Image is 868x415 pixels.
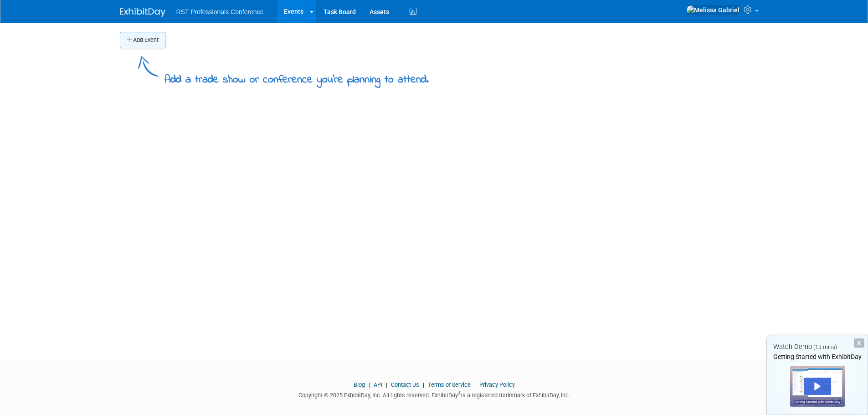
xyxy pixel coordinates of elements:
[374,381,382,388] a: API
[384,381,390,388] span: |
[164,66,429,88] div: Add a trade show or conference you're planning to attend.
[813,344,837,350] span: (13 mins)
[176,8,264,15] span: RST Professionals Conference
[120,8,165,17] img: ExhibitDay
[366,381,372,388] span: |
[472,381,478,388] span: |
[804,378,831,395] div: Play
[354,381,365,388] a: Blog
[854,338,864,348] div: Dismiss
[686,5,740,15] img: Melissa Gabriel
[767,352,868,361] div: Getting Started with ExhibitDay
[458,391,461,396] sup: ®
[120,32,165,48] button: Add Event
[428,381,471,388] a: Terms of Service
[391,381,419,388] a: Contact Us
[767,342,868,352] div: Watch Demo
[479,381,515,388] a: Privacy Policy
[421,381,426,388] span: |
